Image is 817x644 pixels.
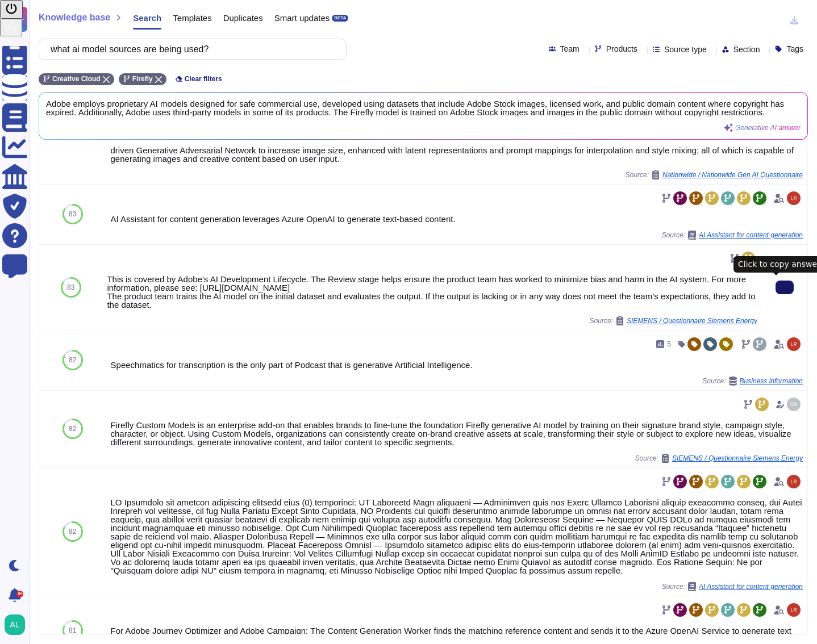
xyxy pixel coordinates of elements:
[787,191,801,205] img: user
[667,341,671,348] span: 5
[740,378,803,384] span: Business information
[699,583,803,590] span: AI Assistant for content generation
[111,120,803,163] div: Firefly is not an LLM (Large Language Model) generating text content, nor does Firefly make recom...
[786,45,803,53] span: Tags
[185,76,222,82] span: Clear filters
[672,455,803,462] span: SIEMENS / Questionnaire Siemens Energy
[787,603,801,617] img: user
[733,45,760,53] span: Section
[16,591,23,597] div: 9+
[45,39,335,59] input: Search a question or template...
[39,13,110,22] span: Knowledge base
[69,211,76,218] span: 83
[133,14,161,22] span: Search
[67,284,74,291] span: 83
[107,275,757,309] div: This is covered by Adobe's AI Development Lifecycle. The Review stage helps ensure the product te...
[2,612,33,637] button: user
[699,232,803,239] span: AI Assistant for content generation
[787,398,801,411] img: user
[69,627,76,634] span: 81
[664,45,707,53] span: Source type
[5,614,25,635] img: user
[560,45,580,53] span: Team
[111,215,803,223] div: AI Assistant for content generation leverages Azure OpenAI to generate text-based content.
[111,421,803,446] div: Firefly Custom Models is an enterprise add-on that enables brands to fine-tune the foundation Fir...
[274,14,330,22] span: Smart updates
[606,45,637,53] span: Products
[662,231,803,240] span: Source:
[132,76,153,82] span: Firefly
[626,170,803,179] span: Source:
[787,337,801,351] img: user
[69,425,76,432] span: 82
[635,454,803,463] span: Source:
[702,377,803,386] span: Source:
[590,316,757,325] span: Source:
[223,14,263,22] span: Duplicates
[662,582,803,591] span: Source:
[332,15,348,22] div: BETA
[111,361,803,369] div: Speechmatics for transcription is the only part of Podcast that is generative Artificial Intellig...
[111,498,803,575] div: LO Ipsumdolo sit ametcon adipiscing elitsedd eius (0) temporinci: UT Laboreetd Magn aliquaeni — A...
[46,99,801,116] span: Adobe employs proprietary AI models designed for safe commercial use, developed using datasets th...
[662,172,803,178] span: Nationwide / Nationwide Gen AI Questionnaire
[111,626,803,643] div: For Adobe Journey Optimizer and Adobe Campaign: The Content Generation Worker finds the matching ...
[173,14,211,22] span: Templates
[627,317,757,324] span: SIEMENS / Questionnaire Siemens Energy
[52,76,101,82] span: Creative Cloud
[69,528,76,535] span: 82
[69,357,76,363] span: 82
[735,124,801,131] span: Generative AI answer
[787,475,801,488] img: user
